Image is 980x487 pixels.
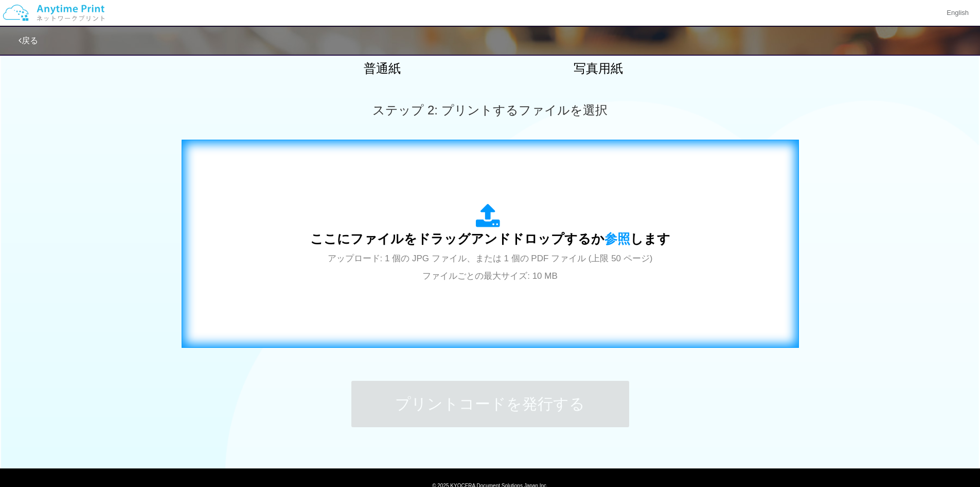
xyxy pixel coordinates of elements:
span: ステップ 2: プリントするファイルを選択 [372,103,607,117]
span: 参照 [604,231,630,246]
button: プリントコードを発行する [351,381,629,427]
span: ここにファイルをドラッグアンドドロップするか します [310,231,670,246]
h2: 普通紙 [292,62,472,75]
span: アップロード: 1 個の JPG ファイル、または 1 個の PDF ファイル (上限 50 ページ) ファイルごとの最大サイズ: 10 MB [328,254,653,281]
a: 戻る [19,36,38,45]
h2: 写真用紙 [508,62,688,75]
